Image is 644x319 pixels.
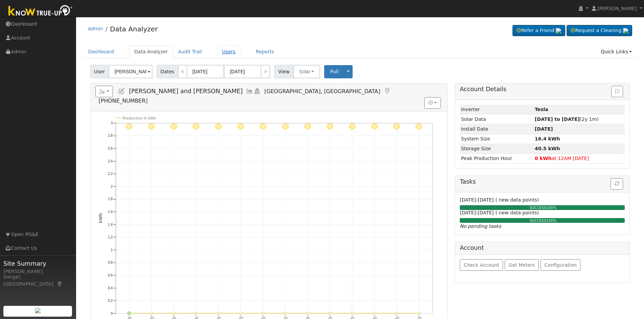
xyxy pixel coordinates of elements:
[3,268,72,275] div: [PERSON_NAME]
[83,46,119,58] a: Dashboard
[88,26,103,31] a: Admin
[460,259,503,271] button: Check Account
[178,65,187,78] a: <
[108,197,113,201] text: 1.8
[5,4,76,19] img: Know True-Up
[110,25,158,33] a: Data Analyzer
[544,262,576,268] span: Configuration
[496,210,539,215] span: ( new data points)
[57,281,63,287] a: Map
[306,312,309,315] circle: onclick=""
[327,123,333,130] i: 8/06 - Clear
[122,116,156,121] text: Production 0 kWh
[535,136,560,141] strong: 16.4 kWh
[460,144,533,154] td: Storage Size
[351,312,353,315] circle: onclick=""
[108,134,113,137] text: 2.8
[90,65,109,78] span: User
[330,69,338,74] span: Pull
[535,156,552,161] strong: 0 kWh
[111,312,113,315] text: 0
[460,178,625,185] h5: Tasks
[126,123,133,130] i: 7/28 - Clear
[108,299,113,302] text: 0.2
[541,259,581,271] button: Configuration
[535,146,560,151] strong: 40.5 kWh
[274,65,293,78] span: View
[3,273,72,288] div: Sanger, [GEOGRAPHIC_DATA]
[349,123,355,130] i: 8/07 - Clear
[460,124,533,134] td: Install Date
[460,134,533,144] td: System Size
[108,147,113,150] text: 2.6
[535,116,580,122] strong: [DATE] to [DATE]
[173,46,207,58] a: Audit Trail
[129,88,243,95] span: [PERSON_NAME] and [PERSON_NAME]
[535,126,553,132] span: [DATE]
[418,312,420,315] circle: onclick=""
[611,86,623,97] button: Issue History
[118,88,125,95] a: Edit User (21208)
[108,235,113,239] text: 1.2
[111,121,113,125] text: 3
[35,308,41,313] img: retrieve
[150,312,153,315] circle: onclick=""
[284,312,286,315] circle: onclick=""
[108,273,113,277] text: 0.6
[254,88,261,95] a: Login As (last 10/04/2025 8:14:03 PM)
[172,312,175,315] circle: onclick=""
[282,123,289,130] i: 8/04 - Clear
[535,107,548,112] strong: ID: 1562, authorized: 10/05/25
[384,88,391,95] a: Map
[373,312,376,315] circle: onclick=""
[260,123,266,130] i: 8/03 - Clear
[195,312,197,315] circle: onclick=""
[3,259,72,268] span: Site Summary
[108,210,113,214] text: 1.6
[108,261,113,264] text: 0.8
[496,197,539,203] span: ( new data points)
[108,159,113,163] text: 2.4
[246,88,254,95] a: Multi-Series Graph
[460,210,494,215] span: [DATE]-[DATE]
[460,105,533,114] td: Inverter
[546,218,556,222] span: 100%
[623,28,628,33] img: retrieve
[596,46,637,58] a: Quick Links
[458,205,628,211] div: SUCCESS
[460,154,533,163] td: Peak Production Hour
[505,259,539,271] button: Get Meters
[324,65,344,78] button: Pull
[567,25,632,36] a: Request a Cleaning
[395,312,398,315] circle: onclick=""
[111,248,113,252] text: 1
[415,123,422,130] i: 8/10 - Clear
[261,312,264,315] circle: onclick=""
[546,206,556,210] span: 100%
[148,123,155,130] i: 7/29 - Clear
[460,114,533,124] td: Solar Data
[217,312,220,315] circle: onclick=""
[460,197,494,203] span: [DATE]-[DATE]
[99,98,148,104] span: [PHONE_NUMBER]
[261,65,270,78] a: >
[170,123,177,130] i: 7/30 - Clear
[251,46,279,58] a: Reports
[611,178,623,190] button: Refresh
[193,123,199,130] i: 7/31 - Clear
[239,312,242,315] circle: onclick=""
[109,65,152,78] input: Select a User
[460,223,501,229] i: No pending tasks
[509,262,535,268] span: Get Meters
[215,123,222,130] i: 8/01 - Clear
[460,244,484,251] h5: Account
[127,312,131,315] circle: onclick=""
[237,123,244,130] i: 8/02 - Clear
[460,86,625,93] h5: Account Details
[304,123,311,130] i: 8/05 - Clear
[371,123,378,130] i: 8/08 - Clear
[98,213,103,223] text: kWh
[533,154,625,163] td: at 12AM [DATE]
[217,46,241,58] a: Users
[264,88,380,95] span: [GEOGRAPHIC_DATA], [GEOGRAPHIC_DATA]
